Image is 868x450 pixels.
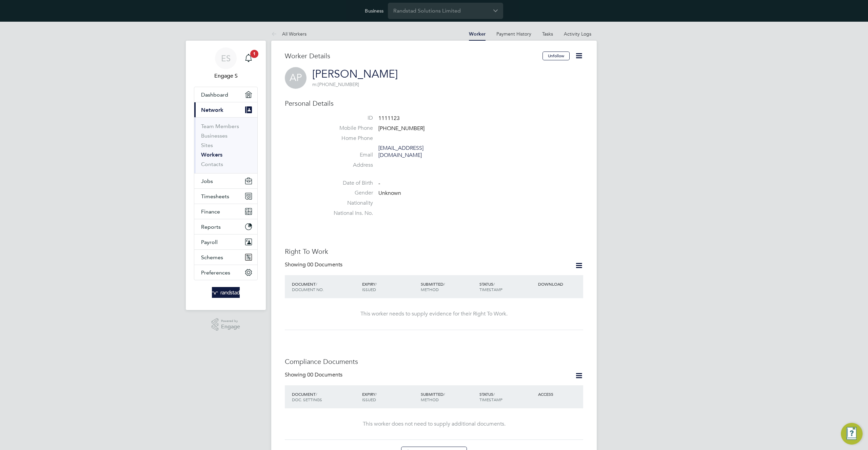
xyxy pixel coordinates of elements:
[360,278,419,295] div: EXPIRY
[221,318,240,324] span: Powered by
[419,278,478,295] div: SUBMITTED
[285,247,583,256] h3: Right To Work
[194,204,257,219] button: Finance
[375,391,377,397] span: /
[325,135,373,142] label: Home Phone
[201,239,218,245] span: Payroll
[316,391,317,397] span: /
[201,91,228,98] span: Dashboard
[201,224,221,230] span: Reports
[201,254,223,261] span: Schemes
[194,265,257,280] button: Preferences
[362,397,376,402] span: ISSUED
[194,219,257,234] button: Reports
[285,99,583,108] h3: Personal Details
[542,31,553,37] a: Tasks
[536,278,583,290] div: DOWNLOAD
[378,180,380,187] span: -
[201,107,223,113] span: Network
[421,397,439,402] span: METHOD
[212,318,240,331] a: Powered byEngage
[221,324,240,330] span: Engage
[194,189,257,204] button: Timesheets
[325,125,373,132] label: Mobile Phone
[443,281,445,287] span: /
[307,371,342,378] span: 00 Documents
[186,41,266,310] nav: Main navigation
[201,142,213,148] a: Sites
[194,287,258,298] a: Go to home page
[479,397,502,402] span: TIMESTAMP
[212,287,240,298] img: randstad-logo-retina.png
[285,357,583,366] h3: Compliance Documents
[201,193,229,200] span: Timesheets
[292,310,576,318] div: This worker needs to supply evidence for their Right To Work.
[201,208,220,215] span: Finance
[290,278,360,295] div: DOCUMENT
[443,391,445,397] span: /
[496,31,531,37] a: Payment History
[194,173,257,188] button: Jobs
[542,52,570,60] button: Unfollow
[325,210,373,217] label: National Ins. No.
[312,81,359,87] span: [PHONE_NUMBER]
[375,281,377,287] span: /
[419,388,478,406] div: SUBMITTED
[201,269,230,276] span: Preferences
[325,115,373,122] label: ID
[290,388,360,406] div: DOCUMENT
[325,200,373,207] label: Nationality
[194,102,257,117] button: Network
[536,388,583,400] div: ACCESS
[285,371,344,379] div: Showing
[201,151,222,158] a: Workers
[194,72,258,80] span: Engage S
[285,261,344,268] div: Showing
[221,54,231,63] span: ES
[478,278,536,295] div: STATUS
[841,423,863,445] button: Engage Resource Center
[194,234,257,249] button: Payroll
[564,31,591,37] a: Activity Logs
[365,8,383,14] label: Business
[469,31,486,37] a: Worker
[201,132,228,139] a: Businesses
[312,67,398,81] a: [PERSON_NAME]
[478,388,536,406] div: STATUS
[362,287,376,292] span: ISSUED
[378,115,400,122] span: 1111123
[493,281,495,287] span: /
[292,287,324,292] span: DOCUMENT NO.
[194,117,257,173] div: Network
[312,81,318,87] span: m:
[479,287,502,292] span: TIMESTAMP
[194,250,257,265] button: Schemes
[325,162,373,169] label: Address
[325,189,373,197] label: Gender
[201,178,213,184] span: Jobs
[285,52,542,60] h3: Worker Details
[271,31,307,37] a: All Workers
[316,281,317,287] span: /
[493,391,495,397] span: /
[250,50,258,58] span: 1
[201,161,223,167] a: Contacts
[378,145,423,159] a: [EMAIL_ADDRESS][DOMAIN_NAME]
[292,421,576,428] div: This worker does not need to supply additional documents.
[307,261,342,268] span: 00 Documents
[325,151,373,159] label: Email
[378,125,425,132] span: [PHONE_NUMBER]
[194,87,257,102] a: Dashboard
[292,397,322,402] span: DOC. SETTINGS
[360,388,419,406] div: EXPIRY
[242,47,255,69] a: 1
[378,190,401,197] span: Unknown
[201,123,239,129] a: Team Members
[421,287,439,292] span: METHOD
[325,180,373,187] label: Date of Birth
[285,67,307,89] span: AP
[194,47,258,80] a: ESEngage S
